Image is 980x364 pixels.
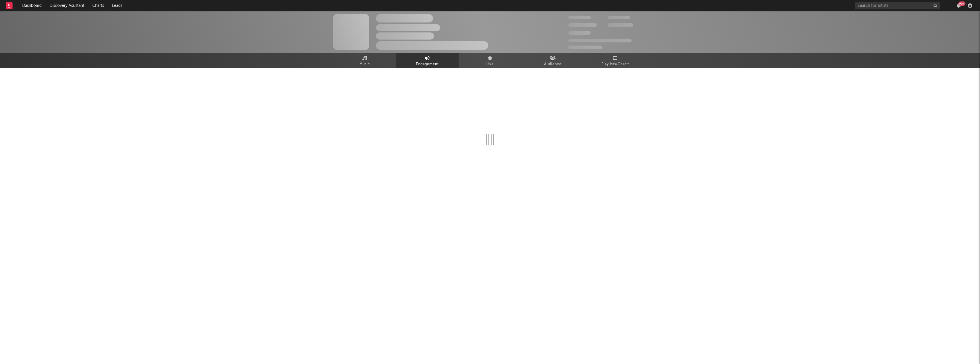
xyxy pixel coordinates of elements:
[608,16,630,19] span: 100 000
[584,53,647,68] a: Playlists/Charts
[601,61,630,68] span: Playlists/Charts
[568,23,597,27] span: 50 000 000
[396,53,459,68] a: Engagement
[486,61,494,68] span: Live
[333,53,396,68] a: Music
[958,1,965,6] div: 99 +
[568,39,632,42] span: 50 000 000 Monthly Listeners
[608,23,633,27] span: 1 000 000
[855,2,940,9] input: Search for artists
[416,61,439,68] span: Engagement
[459,53,521,68] a: Live
[568,31,591,35] span: 100 000
[957,3,961,8] button: 99+
[544,61,562,68] span: Audience
[568,16,591,19] span: 300 000
[360,61,370,68] span: Music
[521,53,584,68] a: Audience
[568,46,602,49] span: Jump Score: 85.0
